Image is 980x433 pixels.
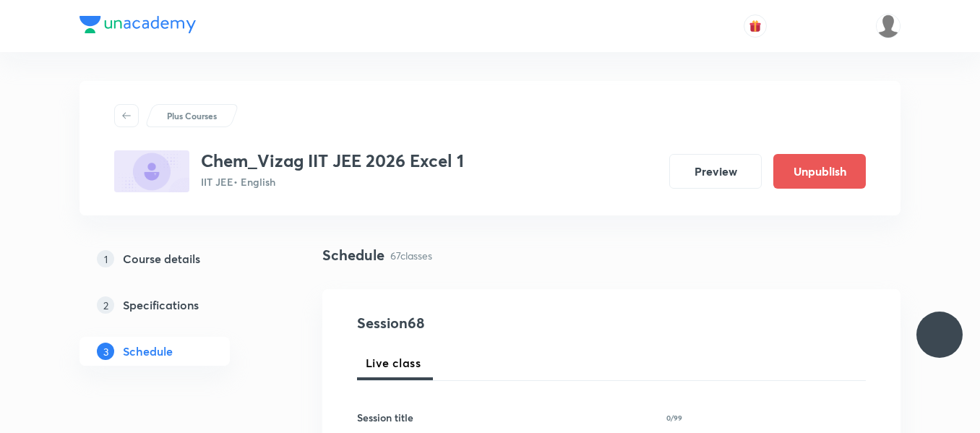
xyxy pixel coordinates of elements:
[669,154,762,189] button: Preview
[773,154,866,189] button: Unpublish
[123,296,199,314] h5: Specifications
[744,14,767,38] button: avatar
[79,16,196,33] img: Company Logo
[123,343,173,360] h5: Schedule
[97,296,114,314] p: 2
[97,250,114,267] p: 1
[167,109,217,122] p: Plus Courses
[97,343,114,360] p: 3
[79,291,276,320] a: 2Specifications
[876,14,901,38] img: LALAM MADHAVI
[322,244,384,266] h4: Schedule
[201,150,464,171] h3: Chem_Vizag IIT JEE 2026 Excel 1
[366,354,421,372] span: Live class
[114,150,189,192] img: BEAF735F-F396-424B-BA44-42560D37A9D7_plus.png
[390,248,432,263] p: 67 classes
[79,244,276,273] a: 1Course details
[749,20,762,33] img: avatar
[357,410,413,425] h6: Session title
[931,326,948,343] img: ttu
[666,414,682,421] p: 0/99
[79,16,196,37] a: Company Logo
[357,312,621,334] h4: Session 68
[201,174,464,189] p: IIT JEE • English
[123,250,200,267] h5: Course details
